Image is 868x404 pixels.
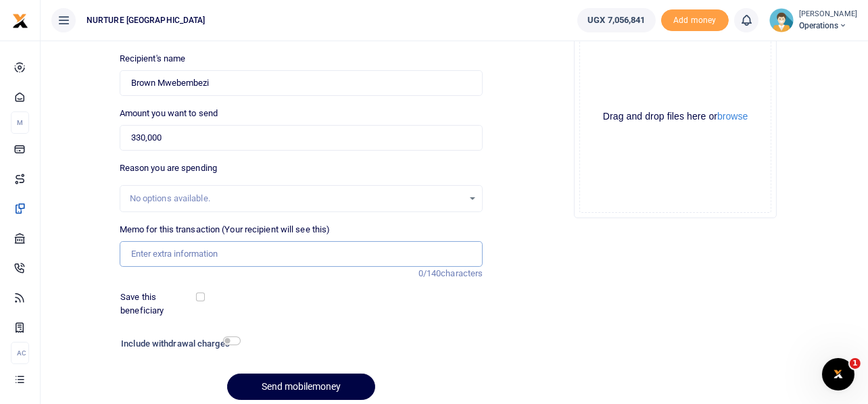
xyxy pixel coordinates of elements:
label: Amount you want to send [120,107,218,120]
label: Reason you are spending [120,161,217,175]
img: profile-user [769,8,794,32]
li: Wallet ballance [572,8,660,32]
li: M [11,111,29,134]
iframe: Intercom live chat [822,358,854,390]
li: Toup your wallet [661,9,729,32]
label: Save this beneficiary [120,291,199,317]
span: NURTURE [GEOGRAPHIC_DATA] [81,14,211,26]
span: 1 [850,358,861,369]
a: Add money [661,14,729,24]
span: characters [441,268,483,278]
small: [PERSON_NAME] [799,9,857,20]
label: Recipient's name [120,52,186,66]
button: browse [717,111,748,121]
input: UGX [120,125,483,151]
img: logo-small [12,13,28,29]
div: No options available. [130,192,464,205]
label: Memo for this transaction (Your recipient will see this) [120,223,331,236]
span: Operations [799,20,857,32]
input: Enter extra information [120,241,483,267]
span: Add money [661,9,729,32]
div: Drag and drop files here or [580,110,771,123]
div: File Uploader [574,16,777,218]
span: 0/140 [418,268,441,278]
a: profile-user [PERSON_NAME] Operations [769,8,857,32]
a: logo-small logo-large logo-large [12,15,28,25]
button: Send mobilemoney [227,374,375,400]
input: Loading name... [120,70,483,96]
h6: Include withdrawal charges [121,338,235,349]
li: Ac [11,342,29,364]
span: UGX 7,056,841 [587,14,645,27]
a: UGX 7,056,841 [577,8,655,32]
